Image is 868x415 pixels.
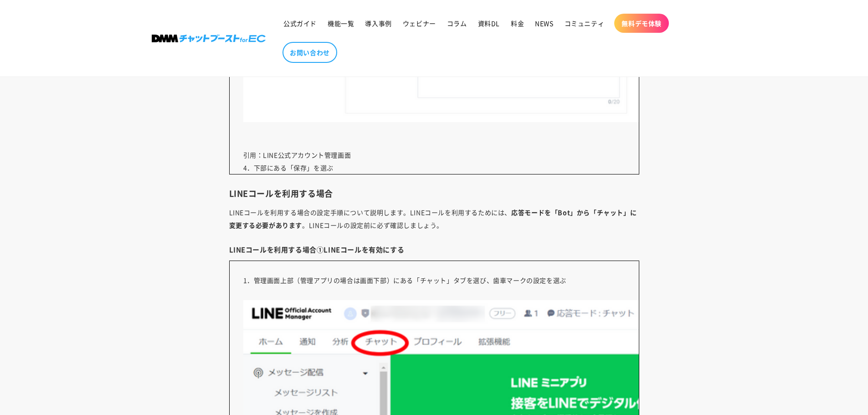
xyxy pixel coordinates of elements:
[229,208,637,230] strong: 応答モードを「Bot」から「チャット」に変更する必要があります
[282,42,337,63] a: お問い合わせ
[290,48,330,56] span: お問い合わせ
[565,19,605,27] span: コミュニティ
[397,14,442,33] a: ウェビナー
[360,14,397,33] a: 導入事例
[505,14,529,33] a: 料金
[478,19,500,27] span: 資料DL
[229,206,639,231] p: LINEコールを利用する場合の設定手順について説明します。LINEコールを利用するためには、 。LINEコールの設定前に必ず確認しましょう。
[328,19,354,27] span: 機能一覧
[278,14,322,33] a: 公式ガイド
[559,14,610,33] a: コミュニティ
[473,14,505,33] a: 資料DL
[403,19,436,27] span: ウェビナー
[614,14,669,33] a: 無料デモ体験
[229,245,639,254] h4: LINEコールを利用する場合①LINEコールを有効にする
[442,14,473,33] a: コラム
[283,19,317,27] span: 公式ガイド
[511,19,524,27] span: 料金
[535,19,553,27] span: NEWS
[447,19,467,27] span: コラム
[365,19,391,27] span: 導入事例
[152,35,266,42] img: 株式会社DMM Boost
[229,188,639,199] h3: LINEコールを利用する場合
[322,14,360,33] a: 機能一覧
[621,19,662,27] span: 無料デモ体験
[529,14,559,33] a: NEWS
